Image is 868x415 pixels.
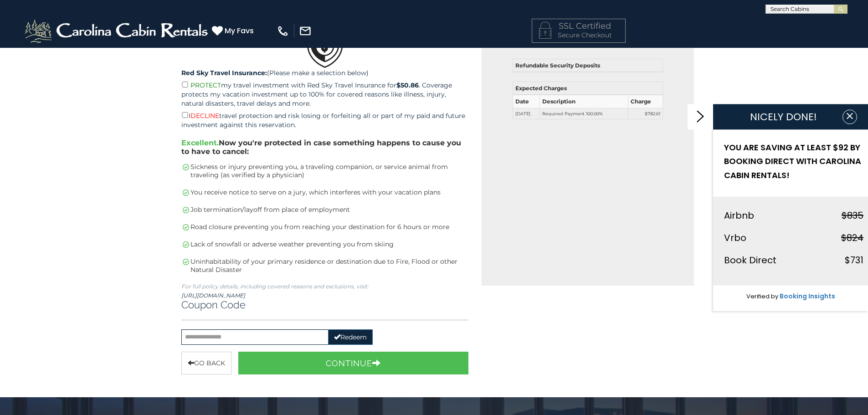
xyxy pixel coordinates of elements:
span: Verified by [746,292,778,301]
th: Refundable Security Deposits [513,59,663,72]
li: Job termination/layoff from place of employment [181,205,469,214]
span: My Favs [225,25,254,36]
strong: $50.86 [396,81,419,89]
strike: $835 [842,209,863,222]
th: Charge [628,95,663,108]
p: I travel protection and risk losing or forfeiting all or part of my paid and future investment ag... [181,110,469,129]
img: accept [183,259,189,265]
img: accept [183,241,189,248]
span: Book Direct [724,254,776,266]
img: accept [183,164,189,170]
div: Vrbo [724,230,746,246]
td: Required Payment 100.00% [540,108,628,119]
button: Continue [238,352,469,374]
h2: YOU ARE SAVING AT LEAST $92 BY BOOKING DIRECT WITH CAROLINA CABIN RENTALS! [724,140,863,182]
li: Road closure preventing you from reaching your destination for 6 hours or more [181,223,469,231]
h4: Now you're protected in case something happens to cause you to have to cancel: [181,138,469,156]
p: For full policy details, including covered reasons and exclusions, visit: [181,283,469,290]
th: Description [540,95,628,108]
a: Booking Insights [780,292,835,301]
button: Go Back [181,352,231,374]
strong: Red Sky Travel Insurance: [181,69,267,77]
img: mail-regular-white.png [299,25,312,37]
h4: SSL Certified [539,22,618,31]
img: accept [183,207,189,213]
img: accept [183,224,189,231]
li: Sickness or injury preventing you, a traveling companion, or service animal from traveling (as ve... [181,163,469,179]
a: [URL][DOMAIN_NAME] [181,292,245,299]
img: White-1-2.png [23,17,212,45]
span: DECLINE [190,112,219,120]
p: Secure Checkout [539,31,618,40]
div: Airbnb [724,208,754,223]
li: You receive notice to serve on a jury, which interferes with your vacation plans [181,188,469,196]
img: accept [183,190,189,196]
p: (Please make a selection below) [181,68,469,77]
h1: NICELY DONE! [724,111,842,122]
div: $731 [845,252,863,268]
a: My Favs [212,25,256,37]
p: my travel investment with Red Sky Travel Insurance for . Coverage protects my vacation investment... [181,80,469,108]
button: Redeem [328,329,373,345]
strike: $824 [841,231,863,244]
li: Uninhabitability of your primary residence or destination due to Fire, Flood or other Natural Dis... [181,257,469,274]
td: [DATE] [513,108,539,119]
span: PROTECT [190,81,221,89]
img: LOCKICON1.png [539,22,551,39]
img: phone-regular-white.png [277,25,289,37]
th: Expected Charges [513,82,663,95]
th: Date [513,95,539,108]
li: Lack of snowfall or adverse weather preventing you from skiing [181,240,469,248]
td: $782.61 [628,108,663,119]
span: Excellent. [181,138,219,147]
div: Coupon Code [181,299,469,320]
